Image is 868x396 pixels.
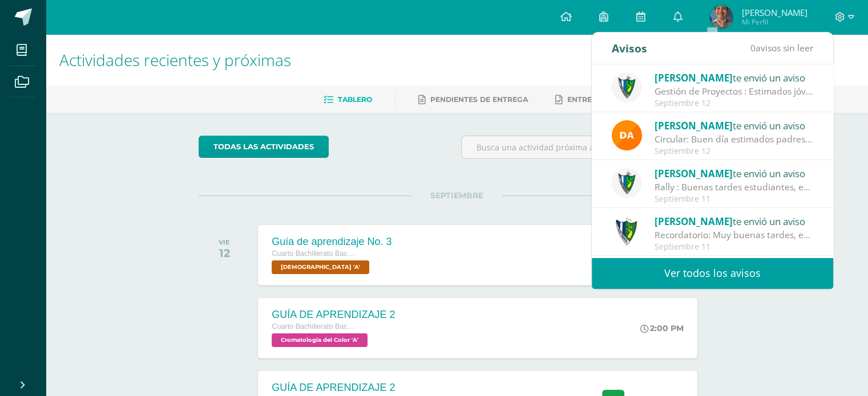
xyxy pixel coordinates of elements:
span: Pendientes de entrega [430,95,528,104]
span: Tablero [338,95,372,104]
a: Entregadas [555,91,618,109]
div: Guía de aprendizaje No. 3 [272,236,391,248]
span: [PERSON_NAME] [655,71,733,84]
span: Mi Perfil [741,17,807,27]
span: Entregadas [567,95,618,104]
img: 9f5bafb53b5c1c4adc2b8adf68a26909.png [612,216,642,246]
div: Gestión de Proyectos : Estimados jóvenes, es un gusto saludarlos. Debido a que tenemos este desca... [655,85,813,98]
span: Cuarto Bachillerato Bachillerato en CCLL con Orientación en Diseño Gráfico [272,322,357,330]
span: [PERSON_NAME] [655,119,733,132]
span: 0 [750,42,756,54]
input: Busca una actividad próxima aquí... [462,136,714,158]
span: Cuarto Bachillerato Bachillerato en CCLL con Orientación en Diseño Gráfico [272,250,357,258]
div: Septiembre 11 [655,194,813,204]
div: te envió un aviso [655,166,813,181]
div: 2:00 PM [640,323,684,333]
div: Recordatorio: Muy buenas tardes, estimados estudiantes. Es un gusto saludarles. Por este medio, l... [655,228,813,242]
a: Ver todos los avisos [592,258,833,289]
a: todas las Actividades [199,136,329,158]
div: GUÍA DE APRENDIZAJE 2 [272,382,395,394]
img: 9f174a157161b4ddbe12118a61fed988.png [612,168,642,198]
span: Biblia 'A' [272,260,369,274]
div: Septiembre 12 [655,99,813,108]
div: 12 [219,246,230,260]
span: avisos sin leer [750,42,813,54]
a: Pendientes de entrega [418,91,528,109]
span: SEPTIEMBRE [412,190,502,201]
a: Tablero [324,91,372,109]
div: Septiembre 12 [655,146,813,156]
img: 9f174a157161b4ddbe12118a61fed988.png [612,72,642,103]
div: Circular: Buen día estimados padres de familia, por este medio les envío un cordial saludo. El mo... [655,133,813,146]
div: te envió un aviso [655,118,813,133]
div: GUÍA DE APRENDIZAJE 2 [272,309,395,321]
span: Actividades recientes y próximas [59,49,291,71]
img: 089e47a4a87b524395cd23be99b64361.png [710,6,733,28]
div: te envió un aviso [655,214,813,228]
span: [PERSON_NAME] [655,215,733,228]
div: Septiembre 11 [655,242,813,252]
div: VIE [219,238,230,246]
div: Avisos [612,32,647,64]
div: Rally : Buenas tardes estudiantes, es un gusto saludarlos. Por este medio se informa que los jóve... [655,181,813,194]
img: f9d34ca01e392badc01b6cd8c48cabbd.png [612,120,642,150]
div: te envió un aviso [655,70,813,85]
span: Cromatología del Color 'A' [272,333,368,347]
span: [PERSON_NAME] [741,7,807,18]
span: [PERSON_NAME] [655,167,733,180]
